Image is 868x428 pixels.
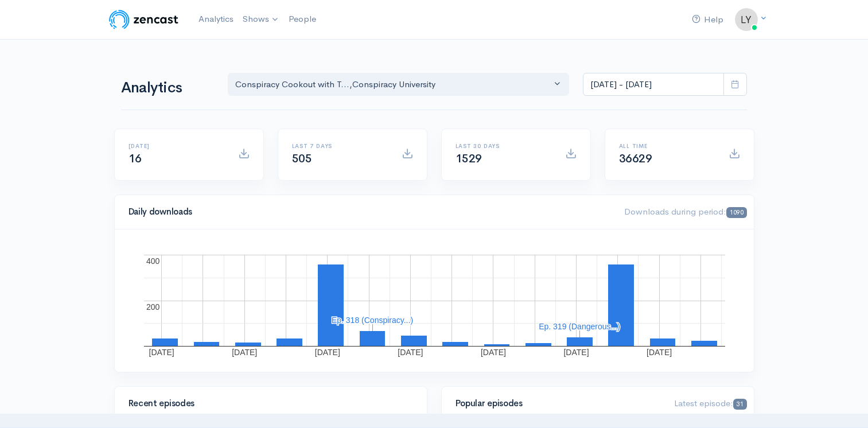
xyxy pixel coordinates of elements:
text: [DATE] [480,348,505,357]
h6: Last 7 days [292,143,388,149]
span: 16 [129,151,142,166]
h6: Last 30 days [456,143,551,149]
h6: All time [619,143,715,149]
span: 36629 [619,151,652,166]
iframe: gist-messenger-bubble-iframe [829,389,857,417]
text: [DATE] [398,348,423,357]
h4: Popular episodes [456,399,661,408]
span: Downloads during period: [624,206,746,217]
a: Shows [238,7,284,32]
span: 505 [292,151,312,166]
text: 200 [146,302,160,312]
a: Analytics [194,7,238,32]
text: Ep. 319 (Dangerous...) [539,322,620,331]
span: 31 [733,399,746,410]
span: 1529 [456,151,482,166]
img: ZenCast Logo [107,8,180,31]
div: Conspiracy Cookout with T... , Conspiracy University [235,78,552,91]
h6: [DATE] [129,143,224,149]
text: [DATE] [314,348,340,357]
span: 1090 [726,207,746,218]
text: [DATE] [647,348,672,357]
button: Conspiracy Cookout with T..., Conspiracy University [228,73,570,96]
h1: Analytics [121,80,214,96]
a: Help [687,7,728,32]
a: People [284,7,321,32]
svg: A chart. [129,243,740,358]
h4: Recent episodes [129,399,406,408]
text: [DATE] [563,348,589,357]
text: [DATE] [232,348,257,357]
span: Latest episode: [674,398,746,408]
input: analytics date range selector [583,73,724,96]
text: 400 [146,256,160,266]
h4: Daily downloads [129,207,611,217]
text: [DATE] [149,348,174,357]
text: Ep. 318 (Conspiracy...) [331,316,412,325]
img: ... [735,8,758,31]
